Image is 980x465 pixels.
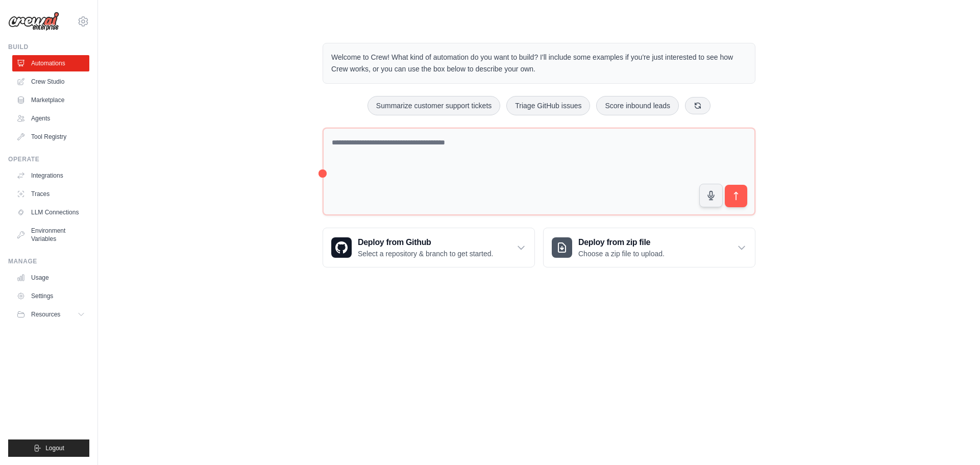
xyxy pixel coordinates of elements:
button: Summarize customer support tickets [367,96,500,115]
p: Welcome to Crew! What kind of automation do you want to build? I'll include some examples if you'... [331,52,747,75]
a: Traces [12,186,89,202]
a: Usage [12,270,89,286]
a: Crew Studio [12,74,89,90]
a: Agents [12,110,89,127]
div: Operate [8,155,89,163]
h3: Deploy from zip file [578,236,665,249]
a: Integrations [12,167,89,184]
div: Build [8,43,89,51]
span: Logout [45,444,64,452]
a: Automations [12,55,89,71]
h3: Deploy from Github [358,236,493,249]
a: Environment Variables [12,223,89,247]
button: Resources [12,306,89,323]
a: Tool Registry [12,129,89,145]
button: Logout [8,439,89,457]
a: Marketplace [12,92,89,108]
a: Settings [12,288,89,304]
div: Manage [8,257,89,265]
a: LLM Connections [12,204,89,221]
span: Resources [31,310,60,319]
button: Triage GitHub issues [506,96,590,115]
p: Choose a zip file to upload. [578,249,665,259]
p: Select a repository & branch to get started. [358,249,493,259]
button: Score inbound leads [596,96,679,115]
img: Logo [8,12,59,31]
